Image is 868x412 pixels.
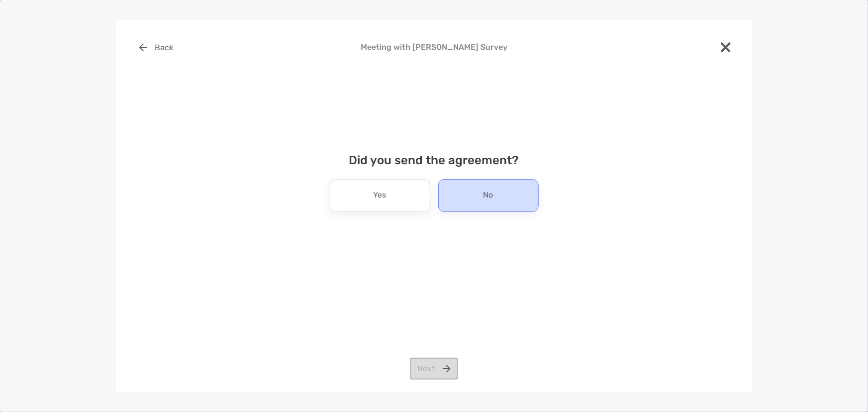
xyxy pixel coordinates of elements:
button: Back [132,36,181,58]
img: button icon [139,43,147,51]
h4: Did you send the agreement? [132,153,737,167]
p: No [483,188,493,204]
p: Yes [374,188,386,204]
h4: Meeting with [PERSON_NAME] Survey [132,42,737,52]
img: close modal [721,42,731,52]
